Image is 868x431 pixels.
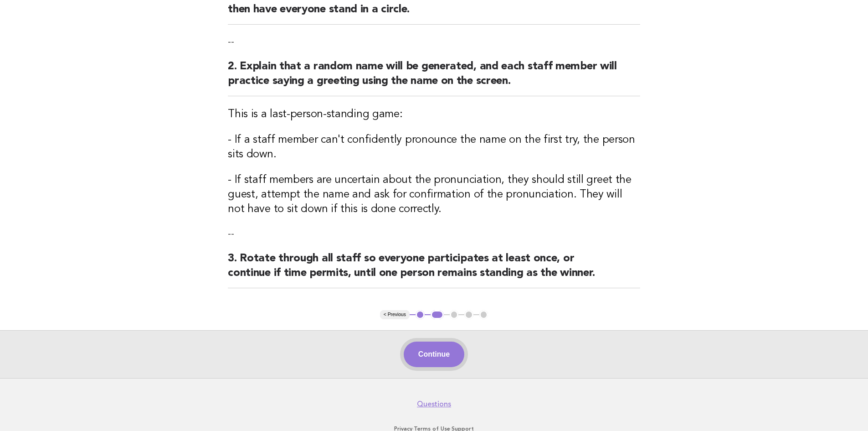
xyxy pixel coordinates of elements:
h3: - If staff members are uncertain about the pronunciation, they should still greet the guest, atte... [228,173,640,217]
p: -- [228,228,640,240]
p: -- [228,36,640,48]
h2: 2. Explain that a random name will be generated, and each staff member will practice saying a gre... [228,59,640,96]
button: 2 [431,310,444,319]
button: Continue [404,342,464,367]
button: 1 [416,310,425,319]
h2: 3. Rotate through all staff so everyone participates at least once, or continue if time permits, ... [228,251,640,288]
h3: - If a staff member can't confidently pronounce the name on the first try, the person sits down. [228,133,640,162]
button: < Previous [380,310,410,319]
a: Questions [417,400,451,409]
h3: This is a last-person-standing game: [228,107,640,122]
